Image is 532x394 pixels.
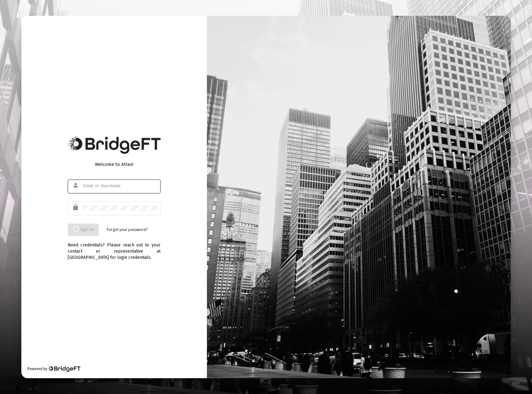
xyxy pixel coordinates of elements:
[68,224,99,236] button: Sign In
[68,236,161,261] div: Need credentials? Please reach out to your contact or representative at [GEOGRAPHIC_DATA] for log...
[72,182,80,189] mat-icon: person
[68,161,161,167] div: Welcome to Atlas!
[28,366,80,372] div: Powered by
[83,184,157,188] input: Email or Username
[72,204,80,211] mat-icon: lock
[73,227,94,232] span: Sign In
[107,227,148,233] a: Forgot your password?
[68,136,161,154] img: Bridge Financial Technology Logo
[48,366,80,372] img: Bridge Financial Technology Logo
